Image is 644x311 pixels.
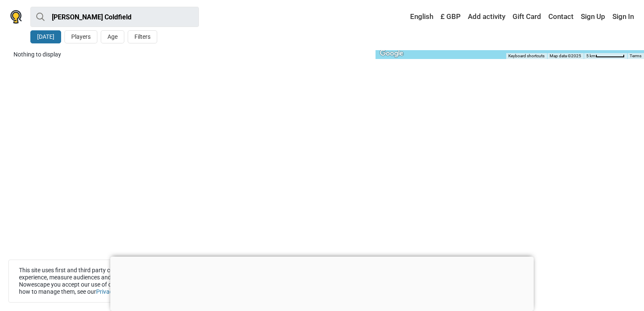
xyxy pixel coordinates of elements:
[378,48,405,59] a: Open this area in Google Maps (opens a new window)
[64,30,97,43] button: Players
[101,30,124,43] button: Age
[30,30,61,43] button: [DATE]
[610,9,634,24] a: Sign In
[378,48,405,59] img: Google
[128,30,157,43] button: Filters
[550,54,581,58] span: Map data ©2025
[546,9,576,24] a: Contact
[8,260,261,303] div: This site uses first and third party cookies to provide you with a great user experience, measure...
[586,54,596,58] span: 5 km
[466,9,507,24] a: Add activity
[402,9,435,24] a: English
[13,50,369,59] div: Nothing to display
[404,14,410,20] img: English
[579,9,607,24] a: Sign Up
[30,7,199,27] input: try “London”
[630,54,641,58] a: Terms (opens in new tab)
[10,10,22,24] img: Nowescape logo
[438,9,463,24] a: £ GBP
[508,53,545,59] button: Keyboard shortcuts
[584,53,627,59] button: Map Scale: 5 km per 65 pixels
[510,9,543,24] a: Gift Card
[96,288,132,295] a: Privacy Policy
[110,257,534,309] iframe: Advertisement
